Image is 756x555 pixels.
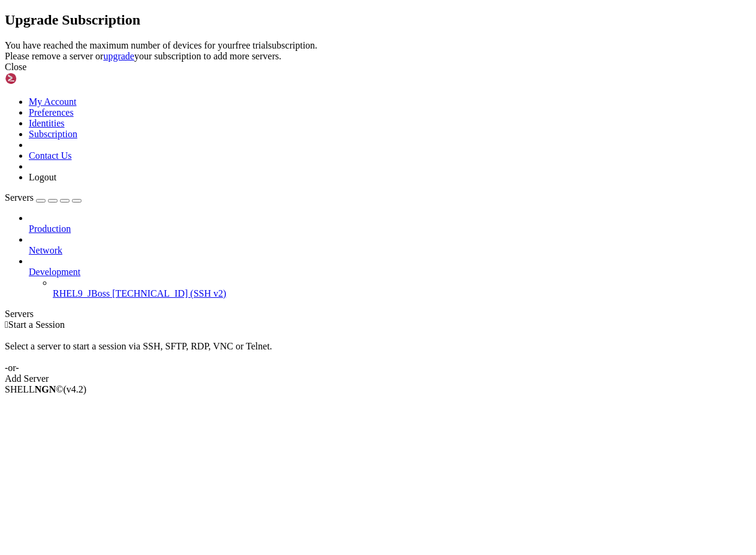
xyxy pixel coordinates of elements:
a: Contact Us [29,150,72,161]
span: Development [29,267,80,277]
li: Production [29,213,751,234]
div: You have reached the maximum number of devices for your free trial subscription. Please remove a ... [5,40,751,62]
span: Start a Session [8,319,65,330]
b: NGN [35,384,56,394]
span: [TECHNICAL_ID] (SSH v2) [112,288,226,298]
span: Servers [5,192,34,203]
a: Production [29,224,751,234]
a: upgrade [103,51,134,61]
li: Network [29,234,751,256]
span:  [5,319,8,330]
span: SHELL © [5,384,86,394]
a: Servers [5,192,82,203]
a: Development [29,267,751,277]
span: 4.2.0 [64,384,87,394]
a: Preferences [29,107,74,117]
div: Close [5,62,751,73]
a: Logout [29,172,56,182]
span: Network [29,245,62,255]
li: RHEL9_JBoss [TECHNICAL_ID] (SSH v2) [53,277,751,299]
div: Select a server to start a session via SSH, SFTP, RDP, VNC or Telnet. -or- [5,330,751,373]
a: RHEL9_JBoss [TECHNICAL_ID] (SSH v2) [53,288,751,299]
li: Development [29,256,751,299]
a: Subscription [29,129,77,139]
a: Identities [29,118,65,128]
span: RHEL9_JBoss [53,288,110,298]
div: Servers [5,309,751,319]
div: Add Server [5,373,751,384]
a: My Account [29,96,77,107]
span: Production [29,224,71,234]
a: Network [29,245,751,256]
img: Shellngn [5,73,74,85]
h2: Upgrade Subscription [5,12,751,28]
